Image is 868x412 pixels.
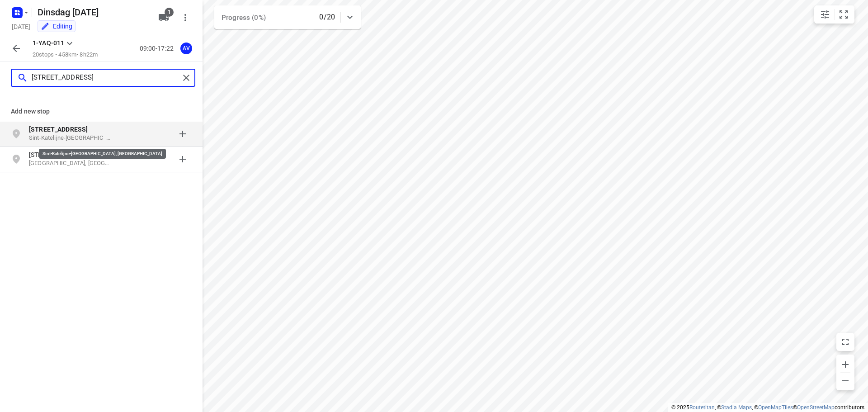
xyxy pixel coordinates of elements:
[222,14,266,22] span: Progress (0%)
[33,38,64,48] p: 1-YAQ-011
[29,126,88,133] b: [STREET_ADDRESS]
[140,44,177,53] p: 09:00-17:22
[177,39,195,57] button: AV
[165,8,174,17] span: 1
[155,9,173,27] button: 1
[29,159,112,168] p: [GEOGRAPHIC_DATA], [GEOGRAPHIC_DATA]
[33,51,98,59] p: 20 stops • 458km • 8h22m
[671,404,864,411] li: © 2025 , © , © © contributors
[180,43,192,54] div: AV
[41,22,72,31] div: You are currently in edit mode.
[816,5,834,24] button: Map settings
[29,134,112,142] p: Sint-Katelijne-[GEOGRAPHIC_DATA], [GEOGRAPHIC_DATA]
[689,404,715,411] a: Routetitan
[11,107,192,116] p: Add new stop
[32,71,179,85] input: Add or search stops within route
[835,5,853,24] button: Fit zoom
[177,44,195,52] span: Assigned to Axel Verzele
[34,5,151,19] h5: Dinsdag 30 September
[758,404,793,411] a: OpenMapTiles
[319,12,335,23] p: 0/20
[814,5,854,24] div: small contained button group
[721,404,752,411] a: Stadia Maps
[214,5,361,29] div: Progress (0%)0/20
[29,150,112,159] p: [STREET_ADDRESS]
[8,21,34,32] h5: Project date
[797,404,835,411] a: OpenStreetMap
